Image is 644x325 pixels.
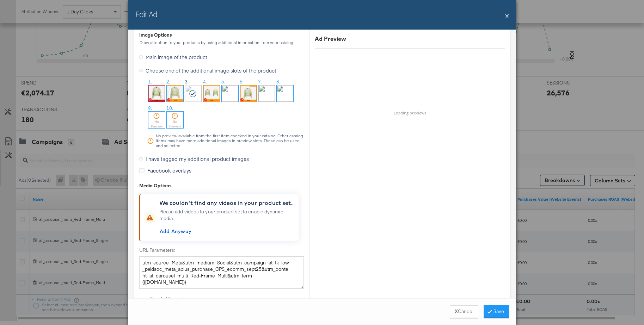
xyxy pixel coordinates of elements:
span: Facebook overlays [147,167,191,174]
span: 9. [148,105,152,112]
img: FpWAbVYheTKR_0PUAxmnlQ.jpg [167,85,183,102]
span: 4. [203,79,207,85]
img: 07x6CJS2M1ZJQ4onZXgy4g.jpg [240,85,257,102]
div: Ad Preview [315,35,505,43]
span: Add Anyway [160,227,192,236]
div: No Preview [167,119,183,129]
div: Image Options [139,32,172,38]
span: 7. [258,79,262,85]
span: Choose one of the additional image slots of the product [146,67,276,74]
button: X [505,9,509,23]
div: We couldn't find any videos in your product set. [159,199,296,207]
strong: X [455,308,458,315]
div: No Preview [148,119,165,129]
h6: Loading previews [309,110,510,115]
div: Please add videos to your product set to enable dynamic media. [159,208,296,237]
span: 8. [276,79,280,85]
button: XCancel [450,305,478,318]
div: No preview available from the first item checked in your catalog. Other catalog items may have mo... [155,133,304,148]
span: I have tagged my additional product images [146,155,249,162]
h2: Edit Ad [135,9,157,19]
label: URL Parameters: [139,247,304,254]
div: Draw attention to your products by using additional information from your catalog. [139,40,304,45]
img: Hxe_EgpmbiPNm9VijEZa-g.jpg [203,85,220,102]
span: 1. [148,79,152,85]
img: SxPvTI672DxDoBcRAxbm_Q.jpg [148,85,165,102]
span: 10. [166,105,173,112]
button: Add Anyway [157,226,195,237]
button: Save [484,305,509,318]
img: l_text:GT-Walsheim-Pro-Black.otf_70_center:Schnapp%2520%25EF%25BB%25BFdir%2520den%2520Deal!%2Cco_... [222,85,238,102]
span: 2. [166,79,170,85]
img: l_text:GT-Walsheim-Pro-Black.otf_70_right:Schnapp%2520dir%2520den%2 [277,85,293,102]
div: Encoded Parameters: [150,296,304,316]
span: 5. [221,79,225,85]
span: 3. [185,79,189,85]
textarea: utm_source=Meta&utm_medium=Social&utm_campaign=at_tk_low_paidsoc_meta_aplus_purchase_CPS_ecomm_se... [139,256,304,289]
img: l_text:GT-Walsheim-Pro-Black.otf_70_right:Schnapp%2520dir%2520den%2 [258,85,275,102]
span: 6. [240,79,244,85]
span: Main image of the product [146,54,207,61]
div: Media Options [139,182,304,189]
